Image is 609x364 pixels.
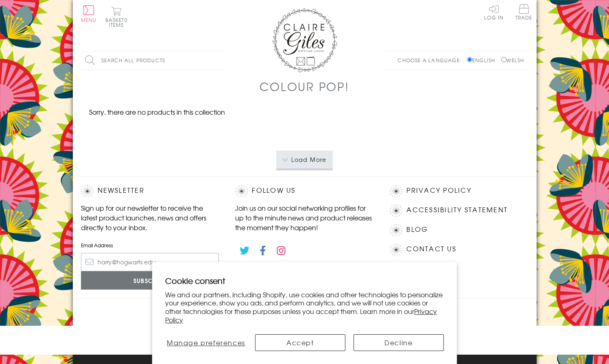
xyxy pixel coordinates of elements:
[515,4,533,22] a: Trade
[276,150,333,168] button: Load More
[109,16,128,28] span: 0 items
[484,4,504,20] a: Log In
[235,203,373,232] p: Join us on our social networking profiles for up to the minute news and product releases the mome...
[467,57,472,62] input: English
[81,253,219,271] input: harry@hogwarts.edu
[501,57,506,62] input: Welsh
[406,224,428,235] a: Blog
[81,271,219,290] input: Subscribe
[81,16,97,24] span: Menu
[81,51,223,70] input: Search all products
[81,5,97,22] button: Menu
[272,8,337,72] img: Claire Giles Greetings Cards
[397,57,465,64] p: Choose a language:
[501,57,524,64] label: Welsh
[81,203,219,232] p: Sign up for our newsletter to receive the latest product launches, news and offers directly to yo...
[515,4,533,20] span: Trade
[165,290,444,324] p: We and our partners, including Shopify, use cookies and other technologies to personalize your ex...
[167,338,245,347] span: Manage preferences
[81,185,219,197] h2: Newsletter
[165,275,444,286] h2: Cookie consent
[165,306,437,325] a: Privacy Policy
[406,185,471,196] a: Privacy Policy
[81,107,233,117] p: Sorry, there are no products in this collection
[215,51,223,70] input: Search
[105,7,128,27] button: Basket0 items
[467,57,499,64] label: English
[81,242,219,249] label: Email Address
[255,334,345,351] button: Accept
[406,244,456,255] a: Contact Us
[260,78,349,95] h1: Colour POP!
[165,334,247,351] button: Manage preferences
[354,334,444,351] button: Decline
[235,185,373,197] h2: Follow Us
[406,205,508,216] a: Accessibility Statement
